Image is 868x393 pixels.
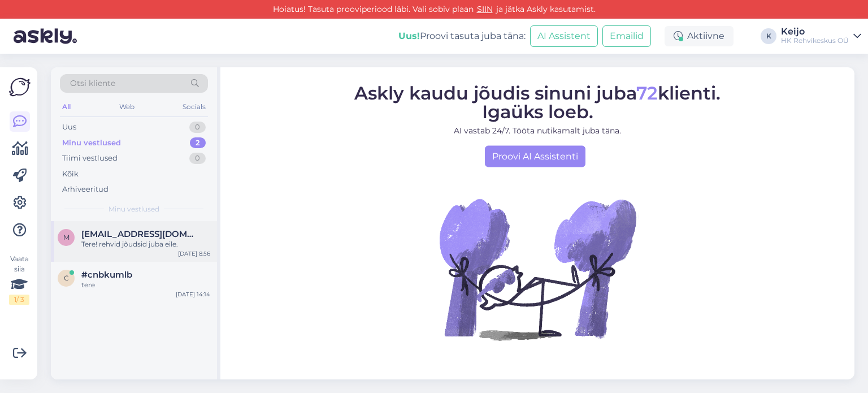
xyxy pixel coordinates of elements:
button: Emailid [602,25,651,47]
span: Askly kaudu jõudis sinuni juba klienti. Igaüks loeb. [354,81,721,122]
div: Arhiveeritud [62,184,108,195]
div: [DATE] 8:56 [178,249,210,258]
div: Uus [62,122,76,133]
div: 0 [189,122,206,133]
span: Otsi kliente [70,77,115,89]
div: Vaata siia [9,254,29,305]
div: Web [117,100,137,114]
b: Uus! [398,31,420,41]
div: 1 / 3 [9,295,29,305]
div: [DATE] 14:14 [176,290,210,299]
a: SIIN [474,4,496,14]
div: HK Rehvikeskus OÜ [781,36,849,45]
div: Proovi tasuta juba täna: [398,29,526,43]
p: AI vastab 24/7. Tööta nutikamalt juba täna. [354,124,721,136]
span: markko.kytt@gmail.com [81,229,199,239]
span: m [63,233,70,241]
div: Tere! rehvid jõudsid juba eile. [81,239,210,249]
div: Tiimi vestlused [62,153,118,164]
div: Socials [180,100,208,114]
div: K [761,28,776,44]
img: Askly Logo [9,76,31,98]
div: All [60,100,73,114]
a: KeijoHK Rehvikeskus OÜ [781,27,861,45]
div: tere [81,280,210,290]
div: 2 [190,137,206,149]
img: No Chat active [436,167,639,370]
span: #cnbkumlb [81,270,132,280]
button: AI Assistent [530,25,598,47]
a: Proovi AI Assistenti [485,145,585,167]
div: 0 [189,153,206,164]
span: 72 [636,81,658,103]
span: Minu vestlused [108,204,159,214]
div: Minu vestlused [62,137,121,149]
div: Kõik [62,169,79,180]
div: Keijo [781,27,849,36]
span: c [64,274,69,282]
div: Aktiivne [665,26,734,46]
